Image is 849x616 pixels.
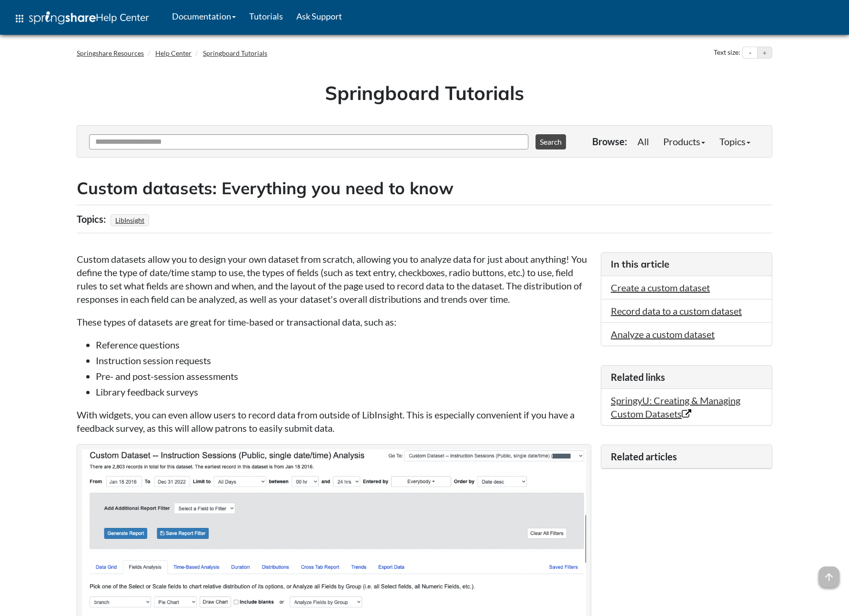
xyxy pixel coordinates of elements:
p: Custom datasets allow you to design your own dataset from scratch, allowing you to analyze data f... [77,252,591,306]
p: These types of datasets are great for time-based or transactional data, such as: [77,315,591,328]
img: Springshare [29,11,96,24]
span: arrow_upward [819,566,839,587]
span: Related articles [611,451,677,462]
li: Instruction session requests [96,354,591,367]
a: Topics [712,132,758,151]
li: Library feedback surveys [96,385,591,398]
a: Ask Support [290,4,349,28]
h2: Custom datasets: Everything you need to know [77,177,772,200]
button: Increase text size [758,47,772,59]
a: All [630,132,656,151]
a: Analyze a custom dataset [611,328,715,340]
a: Products [656,132,712,151]
a: apps Help Center [7,4,156,33]
span: apps [14,13,25,24]
p: Browse: [592,135,627,148]
a: Documentation [165,4,243,28]
h3: In this article [611,258,762,271]
a: arrow_upward [819,567,839,579]
a: LibInsight [114,213,146,227]
a: SpringyU: Creating & Managing Custom Datasets [611,395,740,419]
div: Topics: [77,210,108,228]
a: Tutorials [243,4,290,28]
a: Help Center [155,49,192,57]
a: Record data to a custom dataset [611,305,742,317]
a: Create a custom dataset [611,282,710,293]
div: Text size: [712,47,742,59]
button: Decrease text size [743,47,757,59]
li: Reference questions [96,338,591,351]
a: Springshare Resources [77,49,144,57]
button: Search [536,134,566,149]
span: Related links [611,371,665,383]
h1: Springboard Tutorials [84,79,765,106]
li: Pre- and post-session assessments [96,369,591,383]
p: With widgets, you can even allow users to record data from outside of LibInsight. This is especia... [77,408,591,435]
a: Springboard Tutorials [203,49,267,57]
span: Help Center [96,11,149,23]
